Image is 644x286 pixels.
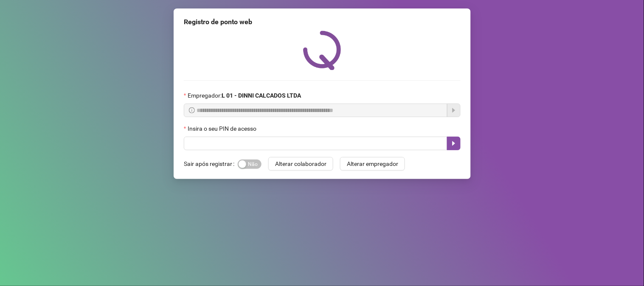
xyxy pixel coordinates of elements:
[303,31,341,70] img: QRPoint
[347,159,398,168] span: Alterar empregador
[222,92,301,99] strong: L 01 - DINNI CALCADOS LTDA
[450,140,457,147] span: caret-right
[340,157,405,171] button: Alterar empregador
[275,159,326,168] span: Alterar colaborador
[268,157,333,171] button: Alterar colaborador
[184,17,461,27] div: Registro de ponto web
[188,91,301,100] span: Empregador :
[184,124,262,133] label: Insira o seu PIN de acesso
[184,157,238,171] label: Sair após registrar
[189,107,195,113] span: info-circle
